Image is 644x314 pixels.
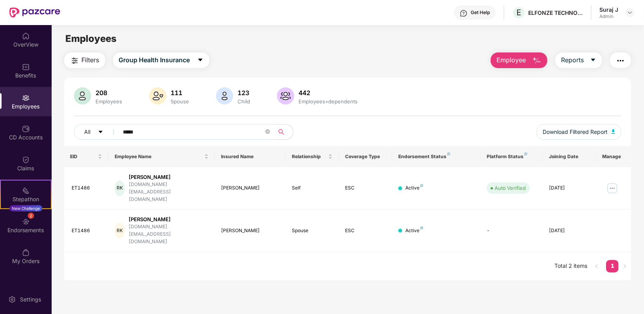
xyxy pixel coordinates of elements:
div: 208 [94,89,124,97]
li: Next Page [619,260,631,272]
img: svg+xml;base64,PHN2ZyBpZD0iSG9tZSIgeG1sbnM9Imh0dHA6Ly93d3cudzMub3JnLzIwMDAvc3ZnIiB3aWR0aD0iMjAiIG... [22,32,30,40]
img: svg+xml;base64,PHN2ZyB4bWxucz0iaHR0cDovL3d3dy53My5vcmcvMjAwMC9zdmciIHdpZHRoPSIyNCIgaGVpZ2h0PSIyNC... [616,56,625,65]
img: svg+xml;base64,PHN2ZyB4bWxucz0iaHR0cDovL3d3dy53My5vcmcvMjAwMC9zdmciIHdpZHRoPSIyNCIgaGVpZ2h0PSIyNC... [70,56,79,65]
li: 1 [606,260,619,272]
img: svg+xml;base64,PHN2ZyB4bWxucz0iaHR0cDovL3d3dy53My5vcmcvMjAwMC9zdmciIHhtbG5zOnhsaW5rPSJodHRwOi8vd3... [74,87,91,105]
span: caret-down [590,57,596,64]
div: Self [292,184,333,192]
img: svg+xml;base64,PHN2ZyB4bWxucz0iaHR0cDovL3d3dy53My5vcmcvMjAwMC9zdmciIHhtbG5zOnhsaW5rPSJodHRwOi8vd3... [612,129,615,134]
th: Insured Name [215,146,286,167]
div: RK [115,180,125,196]
div: New Challenge [9,205,42,211]
div: Active [405,227,423,235]
span: left [594,264,599,269]
div: Platform Status [487,153,536,160]
img: svg+xml;base64,PHN2ZyBpZD0iQ0RfQWNjb3VudHMiIGRhdGEtbmFtZT0iQ0QgQWNjb3VudHMiIHhtbG5zPSJodHRwOi8vd3... [22,125,30,133]
span: close-circle [265,129,270,134]
img: svg+xml;base64,PHN2ZyB4bWxucz0iaHR0cDovL3d3dy53My5vcmcvMjAwMC9zdmciIHdpZHRoPSI4IiBoZWlnaHQ9IjgiIH... [524,152,527,155]
div: [PERSON_NAME] [129,173,208,181]
span: Filters [82,55,99,65]
th: Manage [596,146,631,167]
span: Relationship [292,153,327,160]
th: Joining Date [543,146,596,167]
div: 123 [236,89,252,97]
div: [DATE] [549,227,590,235]
img: svg+xml;base64,PHN2ZyBpZD0iRW1wbG95ZWVzIiB4bWxucz0iaHR0cDovL3d3dy53My5vcmcvMjAwMC9zdmciIHdpZHRoPS... [22,94,30,102]
th: Employee Name [108,146,215,167]
img: svg+xml;base64,PHN2ZyBpZD0iRW5kb3JzZW1lbnRzIiB4bWxucz0iaHR0cDovL3d3dy53My5vcmcvMjAwMC9zdmciIHdpZH... [22,218,30,226]
img: svg+xml;base64,PHN2ZyBpZD0iSGVscC0zMngzMiIgeG1sbnM9Imh0dHA6Ly93d3cudzMub3JnLzIwMDAvc3ZnIiB3aWR0aD... [460,9,468,17]
span: caret-down [197,57,203,64]
button: Download Filtered Report [536,124,622,140]
div: Settings [18,296,43,303]
span: Employees [65,33,117,44]
div: 2 [28,213,34,219]
div: [PERSON_NAME] [221,227,279,235]
th: Relationship [286,146,339,167]
div: Spouse [292,227,333,235]
img: New Pazcare Logo [9,7,60,18]
img: svg+xml;base64,PHN2ZyBpZD0iQmVuZWZpdHMiIHhtbG5zPSJodHRwOi8vd3d3LnczLm9yZy8yMDAwL3N2ZyIgd2lkdGg9Ij... [22,63,30,71]
img: svg+xml;base64,PHN2ZyBpZD0iU2V0dGluZy0yMHgyMCIgeG1sbnM9Imh0dHA6Ly93d3cudzMub3JnLzIwMDAvc3ZnIiB3aW... [8,296,16,303]
img: svg+xml;base64,PHN2ZyB4bWxucz0iaHR0cDovL3d3dy53My5vcmcvMjAwMC9zdmciIHhtbG5zOnhsaW5rPSJodHRwOi8vd3... [277,87,294,105]
img: svg+xml;base64,PHN2ZyB4bWxucz0iaHR0cDovL3d3dy53My5vcmcvMjAwMC9zdmciIHdpZHRoPSI4IiBoZWlnaHQ9IjgiIH... [420,184,423,187]
span: Group Health Insurance [119,55,190,65]
li: Total 2 items [554,260,587,272]
th: Coverage Type [339,146,392,167]
div: [DOMAIN_NAME][EMAIL_ADDRESS][DOMAIN_NAME] [129,223,208,245]
th: EID [64,146,108,167]
img: svg+xml;base64,PHN2ZyB4bWxucz0iaHR0cDovL3d3dy53My5vcmcvMjAwMC9zdmciIHhtbG5zOnhsaW5rPSJodHRwOi8vd3... [216,87,233,105]
span: Employee Name [115,153,203,160]
div: ESC [345,227,386,235]
div: Get Help [471,9,490,16]
div: Admin [599,13,618,20]
span: right [622,264,627,269]
div: [PERSON_NAME] [221,184,279,192]
img: svg+xml;base64,PHN2ZyBpZD0iTXlfT3JkZXJzIiBkYXRhLW5hbWU9Ik15IE9yZGVycyIgeG1sbnM9Imh0dHA6Ly93d3cudz... [22,249,30,256]
img: svg+xml;base64,PHN2ZyBpZD0iQ2xhaW0iIHhtbG5zPSJodHRwOi8vd3d3LnczLm9yZy8yMDAwL3N2ZyIgd2lkdGg9IjIwIi... [22,156,30,164]
div: ET1486 [72,227,102,235]
div: Employees [94,98,124,105]
button: Group Health Insurancecaret-down [113,52,209,68]
button: Allcaret-down [74,124,122,140]
span: All [85,128,91,136]
span: E [517,8,522,17]
div: [DOMAIN_NAME][EMAIL_ADDRESS][DOMAIN_NAME] [129,181,208,203]
span: EID [70,153,96,160]
img: svg+xml;base64,PHN2ZyB4bWxucz0iaHR0cDovL3d3dy53My5vcmcvMjAwMC9zdmciIHdpZHRoPSI4IiBoZWlnaHQ9IjgiIH... [447,152,450,155]
div: ELFONZE TECHNOLOGIES PRIVATE LIMITED [528,9,583,16]
div: ET1486 [72,184,102,192]
li: Previous Page [590,260,603,272]
div: Suraj J [599,6,618,13]
a: 1 [606,260,619,272]
div: Active [405,184,423,192]
div: ESC [345,184,386,192]
button: right [619,260,631,272]
span: search [274,129,289,135]
button: left [590,260,603,272]
img: svg+xml;base64,PHN2ZyB4bWxucz0iaHR0cDovL3d3dy53My5vcmcvMjAwMC9zdmciIHhtbG5zOnhsaW5rPSJodHRwOi8vd3... [532,56,541,65]
div: Auto Verified [495,184,526,192]
span: caret-down [98,129,103,135]
img: svg+xml;base64,PHN2ZyBpZD0iRHJvcGRvd24tMzJ4MzIiIHhtbG5zPSJodHRwOi8vd3d3LnczLm9yZy8yMDAwL3N2ZyIgd2... [627,9,633,16]
button: Filters [64,52,105,68]
div: Child [236,98,252,105]
img: manageButton [606,182,619,195]
span: close-circle [265,128,270,136]
div: Stepathon [1,195,51,203]
div: Employees+dependents [297,98,360,105]
img: svg+xml;base64,PHN2ZyB4bWxucz0iaHR0cDovL3d3dy53My5vcmcvMjAwMC9zdmciIHhtbG5zOnhsaW5rPSJodHRwOi8vd3... [149,87,166,105]
span: Download Filtered Report [543,128,608,136]
img: svg+xml;base64,PHN2ZyB4bWxucz0iaHR0cDovL3d3dy53My5vcmcvMjAwMC9zdmciIHdpZHRoPSIyMSIgaGVpZ2h0PSIyMC... [22,187,30,195]
span: Reports [561,55,584,65]
div: [DATE] [549,184,590,192]
button: search [274,124,293,140]
div: Endorsement Status [398,153,475,160]
div: 442 [297,89,360,97]
button: Employee [491,52,547,68]
img: svg+xml;base64,PHN2ZyB4bWxucz0iaHR0cDovL3d3dy53My5vcmcvMjAwMC9zdmciIHdpZHRoPSI4IiBoZWlnaHQ9IjgiIH... [420,226,423,229]
div: [PERSON_NAME] [129,216,208,223]
td: - [480,209,543,252]
div: RK [115,223,125,238]
div: Spouse [169,98,191,105]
